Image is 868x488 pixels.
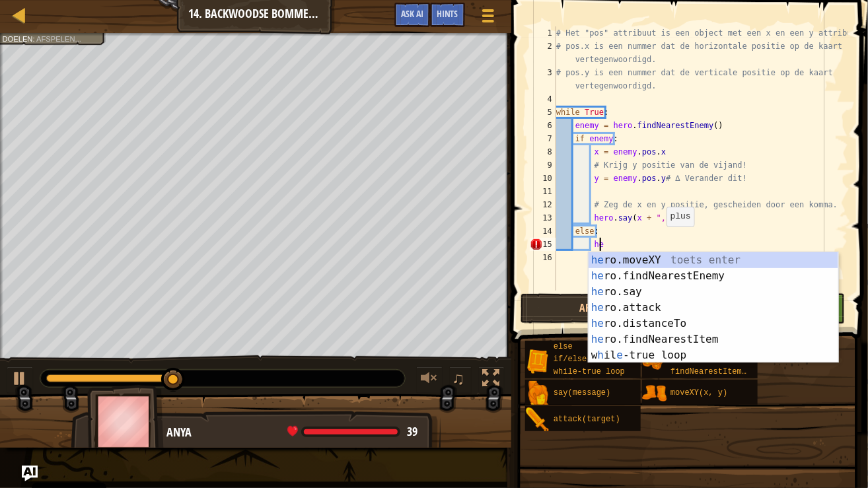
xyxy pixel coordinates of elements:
[530,66,556,92] div: 3
[525,381,550,406] img: portrait.png
[166,424,427,441] div: Anya
[530,119,556,132] div: 6
[530,238,556,251] div: 15
[530,92,556,106] div: 4
[472,3,505,34] button: Geef spelmenu weer
[437,7,458,20] span: Hints
[287,426,417,438] div: health: 39 / 39
[670,211,691,221] code: plus
[530,106,556,119] div: 5
[22,466,38,481] button: Ask AI
[670,367,751,376] span: findNearestItem()
[7,366,33,394] button: Ctrl + P: Play
[554,342,573,351] span: else
[554,415,620,424] span: attack(target)
[530,26,556,40] div: 1
[478,366,505,394] button: Schakel naar volledig scherm
[87,385,164,458] img: thang_avatar_frame.png
[36,34,81,43] span: Afspelen...
[530,225,556,238] div: 14
[530,251,556,264] div: 16
[394,3,430,27] button: Ask AI
[530,158,556,172] div: 9
[416,366,443,394] button: Volume aanpassen
[530,145,556,158] div: 8
[525,407,550,433] img: portrait.png
[449,366,472,394] button: ♫
[554,355,587,364] span: if/else
[2,34,32,43] span: Doelen
[530,211,556,225] div: 13
[530,185,556,198] div: 11
[401,7,423,20] span: Ask AI
[554,367,625,376] span: while-true loop
[530,132,556,145] div: 7
[642,381,667,406] img: portrait.png
[525,349,550,374] img: portrait.png
[530,40,556,66] div: 2
[452,368,465,388] span: ♫
[32,34,36,43] span: :
[554,388,610,398] span: say(message)
[407,423,417,440] span: 39
[521,293,679,324] button: Afspelen
[530,198,556,211] div: 12
[530,172,556,185] div: 10
[670,388,727,398] span: moveXY(x, y)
